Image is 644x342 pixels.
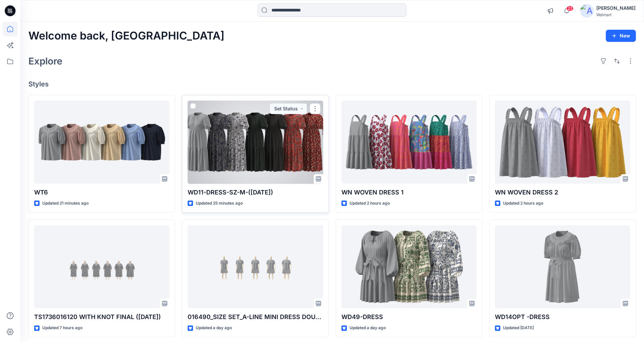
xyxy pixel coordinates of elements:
p: WD14OPT -DRESS [495,312,630,322]
p: Updated a day ago [196,324,232,332]
div: [PERSON_NAME] [596,4,636,12]
a: WN WOVEN DRESS 2 [495,101,630,184]
h2: Explore [28,56,63,67]
button: New [606,30,636,42]
a: WD14OPT -DRESS [495,225,630,309]
p: Updated 25 minutes ago [196,200,243,207]
p: Updated 2 hours ago [350,200,390,207]
a: TS1736016120 WITH KNOT FINAL (26-07-25) [34,225,169,309]
p: WN WOVEN DRESS 2 [495,188,630,197]
p: Updated 21 minutes ago [42,200,89,207]
h2: Welcome back, [GEOGRAPHIC_DATA] [28,30,224,42]
a: WN WOVEN DRESS 1 [341,101,477,184]
p: 016490_SIZE SET_A-LINE MINI DRESS DOUBLE CLOTH [188,312,323,322]
p: Updated 7 hours ago [42,324,82,332]
a: WD11-DRESS-SZ-M-(24-07-25) [188,101,323,184]
a: WT6 [34,101,169,184]
p: WD49-DRESS [341,312,477,322]
a: 016490_SIZE SET_A-LINE MINI DRESS DOUBLE CLOTH [188,225,323,309]
span: 23 [566,6,574,11]
h4: Styles [28,80,636,88]
p: WN WOVEN DRESS 1 [341,188,477,197]
p: TS1736016120 WITH KNOT FINAL ([DATE]) [34,312,169,322]
p: Updated a day ago [350,324,386,332]
a: WD49-DRESS [341,225,477,309]
p: Updated [DATE] [503,324,534,332]
img: avatar [580,4,594,18]
div: Walmart [596,12,636,17]
p: Updated 2 hours ago [503,200,543,207]
p: WD11-DRESS-SZ-M-([DATE]) [188,188,323,197]
p: WT6 [34,188,169,197]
